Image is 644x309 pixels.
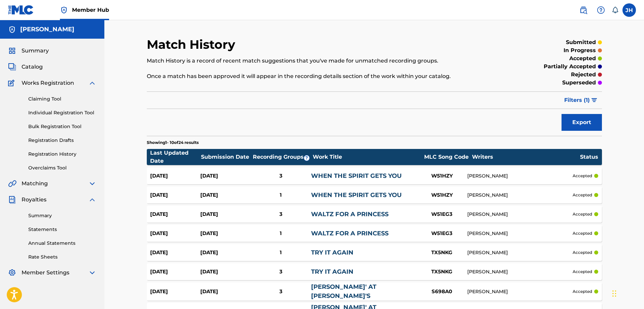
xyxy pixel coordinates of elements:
iframe: Chat Widget [610,277,644,309]
p: accepted [573,249,592,256]
div: Last Updated Date [150,149,201,165]
a: TRY IT AGAIN [311,249,353,256]
div: Help [594,3,608,17]
a: Overclaims Tool [28,164,96,171]
div: [DATE] [150,230,200,237]
div: [PERSON_NAME] [467,192,573,199]
span: Catalog [22,63,43,71]
img: search [579,6,587,14]
div: [DATE] [200,230,250,237]
div: [DATE] [150,268,200,276]
div: [PERSON_NAME] [467,268,573,275]
a: [PERSON_NAME]' AT [PERSON_NAME]'S [311,283,376,300]
a: Individual Registration Tool [28,109,96,116]
div: W51HZY [417,172,467,180]
div: [PERSON_NAME] [467,249,573,256]
div: Drag [612,283,616,304]
a: TRY IT AGAIN [311,268,353,275]
div: S698A0 [417,288,467,296]
a: Statements [28,226,96,233]
p: accepted [573,211,592,217]
div: 3 [250,210,311,218]
a: Claiming Tool [28,95,96,103]
div: Notifications [612,7,618,13]
span: Member Hub [72,6,109,14]
div: [DATE] [200,268,250,276]
a: WHEN THE SPIRIT GETS YOU [311,172,402,180]
div: 3 [250,268,311,276]
p: Match History is a record of recent match suggestions that you've made for unmatched recording gr... [147,57,497,65]
div: [DATE] [200,210,250,218]
div: Work Title [313,153,420,161]
div: [DATE] [150,191,200,199]
img: expand [88,269,96,277]
img: Matching [8,180,16,188]
div: [DATE] [200,191,250,199]
div: [PERSON_NAME] [467,230,573,237]
a: WALTZ FOR A PRINCESS [311,230,388,237]
span: Works Registration [22,79,74,87]
h2: Match History [147,37,239,52]
div: Submission Date [201,153,251,161]
a: CatalogCatalog [8,63,43,71]
a: Registration History [28,151,96,158]
div: [DATE] [200,249,250,257]
div: W51EG3 [417,210,467,218]
div: [DATE] [150,172,200,180]
div: [PERSON_NAME] [467,172,573,180]
button: Export [562,114,602,131]
p: submitted [566,38,596,46]
p: rejected [571,71,596,79]
div: Recording Groups [252,153,312,161]
div: [PERSON_NAME] [467,211,573,218]
div: [PERSON_NAME] [467,288,573,295]
img: Top Rightsholder [60,6,68,14]
a: WALTZ FOR A PRINCESS [311,210,388,218]
img: Accounts [8,26,16,34]
p: accepted [569,54,596,63]
span: Royalties [22,196,46,204]
span: ? [304,155,309,161]
p: accepted [573,173,592,179]
div: [DATE] [150,210,200,218]
p: Showing 1 - 10 of 24 results [147,140,199,146]
a: Summary [28,212,96,219]
a: Rate Sheets [28,254,96,261]
img: MLC Logo [8,5,34,15]
div: [DATE] [200,172,250,180]
img: Summary [8,47,16,55]
span: Summary [22,47,49,55]
a: Registration Drafts [28,137,96,144]
div: 1 [250,249,311,257]
span: Filters ( 1 ) [564,96,590,104]
div: 3 [250,288,311,296]
div: W51EG3 [417,230,467,237]
div: [DATE] [200,288,250,296]
p: partially accepted [544,63,596,71]
div: [DATE] [150,249,200,257]
img: Member Settings [8,269,16,277]
img: Royalties [8,196,16,204]
div: Status [580,153,598,161]
p: accepted [573,192,592,198]
img: filter [591,98,597,102]
p: accepted [573,269,592,275]
div: [DATE] [150,288,200,296]
button: Filters (1) [560,92,602,109]
iframe: Resource Center [625,204,644,258]
a: WHEN THE SPIRIT GETS YOU [311,191,402,199]
a: Annual Statements [28,240,96,247]
p: accepted [573,288,592,295]
p: accepted [573,230,592,236]
img: Catalog [8,63,16,71]
img: Works Registration [8,79,17,87]
h5: John Hair [20,26,74,33]
img: expand [88,196,96,204]
span: Matching [22,180,48,188]
div: TX5NKG [417,268,467,276]
div: TX5NKG [417,249,467,257]
div: MLC Song Code [421,153,472,161]
p: Once a match has been approved it will appear in the recording details section of the work within... [147,72,497,80]
div: W51HZY [417,191,467,199]
a: Public Search [577,3,590,17]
